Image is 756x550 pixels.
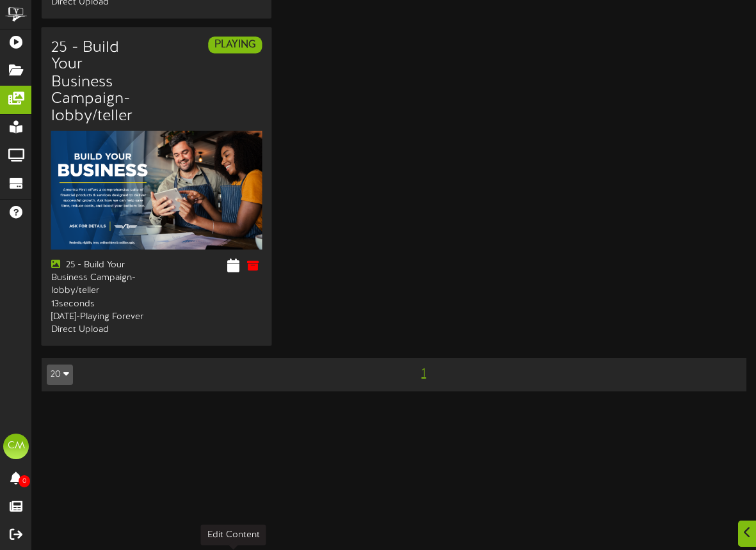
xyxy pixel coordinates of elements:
h3: 25 - Build Your Business Campaign-lobby/teller [51,40,147,125]
button: 20 [47,365,73,385]
img: 5c5c002e-3b6a-43ba-bb34-63e8282c4961.png [51,131,262,249]
div: Direct Upload [51,324,147,336]
div: 13 seconds [51,298,147,311]
div: 25 - Build Your Business Campaign-lobby/teller [51,260,147,298]
span: 0 [19,475,30,487]
span: 1 [418,366,429,381]
strong: PLAYING [214,40,255,51]
div: [DATE] - Playing Forever [51,311,147,324]
div: CM [3,434,29,459]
